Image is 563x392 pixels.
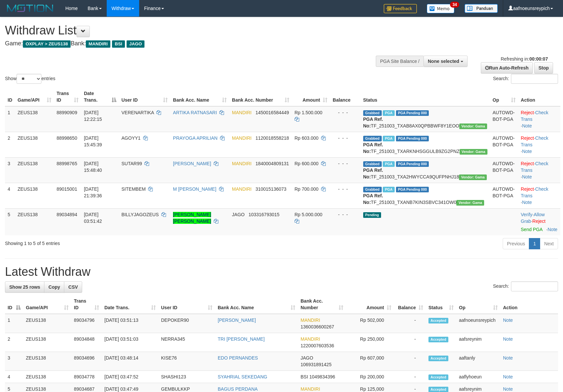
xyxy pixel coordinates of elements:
span: Vendor URL: https://trx31.1velocity.biz [460,149,487,155]
a: Note [522,123,532,128]
td: - [394,371,426,383]
th: Game/API: activate to sort column ascending [15,87,54,106]
span: Accepted [428,318,448,323]
span: MANDIRI [232,186,252,192]
a: Copy [44,281,64,293]
span: Rp 600.000 [295,161,318,166]
input: Search: [511,74,558,84]
td: 3 [5,352,23,371]
td: KISE76 [158,352,215,371]
span: Vendor URL: https://trx31.1velocity.biz [456,200,484,206]
span: PGA Pending [396,161,429,167]
td: aafnoeunsreypich [456,314,500,333]
div: - - - [333,135,358,141]
label: Show entries [5,74,55,84]
img: panduan.png [465,4,498,13]
span: BILLYJAGOZEUS [122,212,159,217]
a: Reject [521,110,534,115]
div: PGA Site Balance / [376,56,423,67]
td: aaflyhoeun [456,371,500,383]
td: TF_251003_TXAB8AX0QPBBWF8Y1EOO [361,106,490,132]
b: PGA Ref. No: [363,193,383,205]
span: Rp 1.500.000 [295,110,322,115]
span: Marked by aafsolysreylen [383,161,394,167]
span: MANDIRI [86,40,110,48]
span: Copy 1840004809131 to clipboard [255,161,289,166]
td: 1 [5,106,15,132]
span: MANDIRI [301,318,320,323]
a: Reject [521,186,534,192]
a: Note [522,149,532,154]
td: Rp 200,000 [346,371,394,383]
span: Rp 5.000.000 [295,212,322,217]
a: TRI [PERSON_NAME] [218,336,265,342]
a: Note [522,200,532,205]
span: Copy 310015136073 to clipboard [255,186,286,192]
td: - [394,333,426,352]
button: None selected [423,56,468,67]
span: Copy 1120018558218 to clipboard [255,135,289,141]
a: Allow Grab [521,212,545,224]
span: None selected [428,59,459,64]
span: VERENARTIKA [122,110,154,115]
a: Note [503,374,513,379]
td: AUTOWD-BOT-PGA [490,132,518,157]
span: Grabbed [363,136,382,141]
span: Marked by aafnoeunsreypich [383,187,394,192]
td: AUTOWD-BOT-PGA [490,106,518,132]
span: Grabbed [363,161,382,167]
td: ZEUS138 [15,183,54,208]
a: Note [503,355,513,361]
td: SHASHI123 [158,371,215,383]
th: Date Trans.: activate to sort column descending [81,87,119,106]
span: 89015001 [57,186,77,192]
span: Accepted [428,337,448,342]
b: PGA Ref. No: [363,142,383,154]
td: [DATE] 03:51:03 [102,333,158,352]
th: User ID: activate to sort column ascending [119,87,171,106]
a: Note [522,174,532,179]
td: ZEUS138 [15,106,54,132]
a: ARTIKA RATNASARI [173,110,217,115]
td: ZEUS138 [23,333,71,352]
h1: Latest Withdraw [5,265,558,278]
th: Trans ID: activate to sort column ascending [71,295,102,314]
img: Button%20Memo.svg [427,4,455,13]
span: PGA Pending [396,136,429,141]
td: 2 [5,132,15,157]
a: Check Trans [521,110,548,122]
td: Rp 607,000 [346,352,394,371]
td: · · [518,132,560,157]
td: 5 [5,208,15,235]
span: [DATE] 12:22:15 [84,110,102,122]
span: Copy 1450016584449 to clipboard [255,110,289,115]
div: - - - [333,109,358,116]
td: AUTOWD-BOT-PGA [490,183,518,208]
td: AUTOWD-BOT-PGA [490,157,518,183]
div: - - - [333,211,358,218]
th: Balance [330,87,361,106]
span: MANDIRI [232,135,252,141]
a: Note [503,386,513,392]
label: Search: [493,74,558,84]
a: Reject [521,161,534,166]
span: JAGO [301,355,313,361]
td: ZEUS138 [15,208,54,235]
a: BAGUS PERDANA [218,386,258,392]
td: ZEUS138 [15,157,54,183]
span: MANDIRI [232,161,252,166]
span: Copy 103316793015 to clipboard [249,212,279,217]
span: Copy 1049834396 to clipboard [309,374,335,379]
span: BSI [301,374,308,379]
td: DEPOKER90 [158,314,215,333]
td: [DATE] 03:47:52 [102,371,158,383]
span: · [521,212,545,224]
span: OXPLAY > ZEUS138 [23,40,71,48]
th: ID [5,87,15,106]
td: TF_251003_TXANB7KIN3SBVC341OW0 [361,183,490,208]
td: 89034848 [71,333,102,352]
a: Check Trans [521,135,548,147]
td: aafsreynim [456,333,500,352]
span: MANDIRI [301,336,320,342]
td: NERRA345 [158,333,215,352]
